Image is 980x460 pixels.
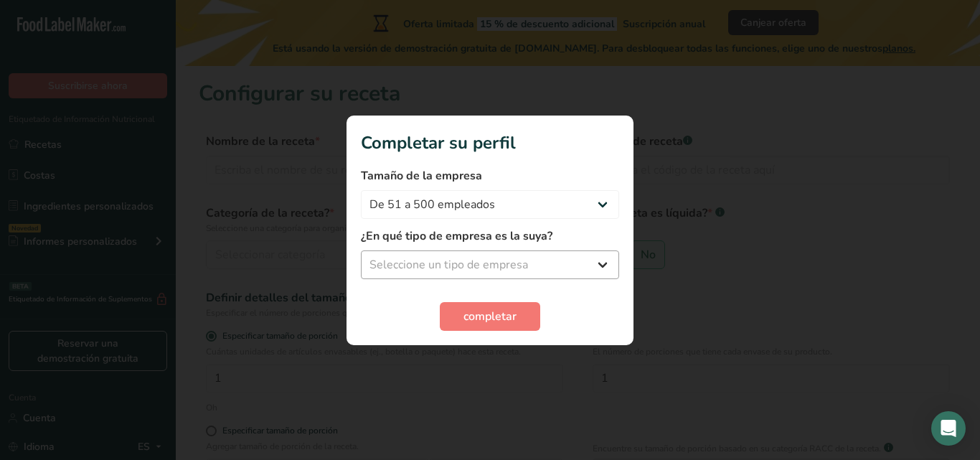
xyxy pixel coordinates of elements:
div: Abrir Intercom Messenger [931,411,966,446]
font: ¿En qué tipo de empresa es la suya? [361,228,552,244]
font: completar [463,309,517,324]
button: completar [440,302,540,331]
font: Completar su perfil [361,131,516,154]
font: Tamaño de la empresa [361,168,482,184]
